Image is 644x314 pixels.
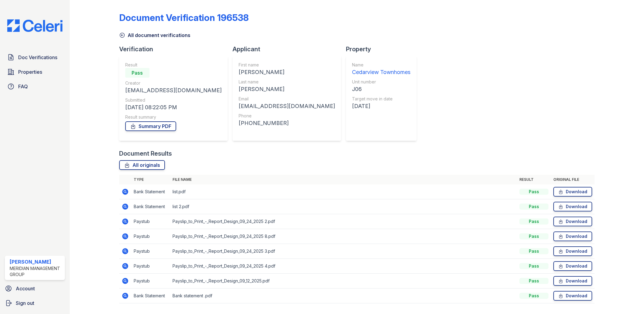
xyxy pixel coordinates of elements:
[125,121,176,131] a: Summary PDF
[170,214,517,229] td: Payslip_to_Print_-_Report_Design_09_24_2025 2.pdf
[119,45,233,53] div: Verification
[125,80,222,86] div: Creator
[551,175,595,184] th: Original file
[352,85,411,93] div: J06
[5,66,65,78] a: Properties
[119,149,172,158] div: Document Results
[131,184,170,199] td: Bank Statement
[519,218,548,225] div: Pass
[352,102,411,110] div: [DATE]
[131,199,170,214] td: Bank Statement
[16,285,35,292] span: Account
[170,229,517,244] td: Payslip_to_Print_-_Report_Design_09_24_2025 8.pdf
[2,282,67,295] a: Account
[239,68,335,76] div: [PERSON_NAME]
[352,96,411,102] div: Target move in date
[119,32,190,39] a: All document verifications
[352,68,411,76] div: Cedarview Townhomes
[519,189,548,195] div: Pass
[131,274,170,289] td: Paystub
[18,68,42,76] span: Properties
[10,258,62,265] div: [PERSON_NAME]
[519,233,548,239] div: Pass
[170,244,517,259] td: Payslip_to_Print_-_Report_Design_09_24_2025 3.pdf
[519,293,548,299] div: Pass
[346,45,421,53] div: Property
[170,199,517,214] td: list 2.pdf
[170,274,517,289] td: Payslip_to_Print_-_Report_Design_09_12_2025.pdf
[352,62,411,76] a: Name Cedarview Townhomes
[170,175,517,184] th: File name
[131,229,170,244] td: Paystub
[16,299,34,307] span: Sign out
[125,62,222,68] div: Result
[5,80,65,93] a: FAQ
[10,265,62,278] div: Meridian Management Group
[619,290,638,308] iframe: chat widget
[239,62,335,68] div: First name
[131,214,170,229] td: Paystub
[125,86,222,95] div: [EMAIL_ADDRESS][DOMAIN_NAME]
[5,51,65,63] a: Doc Verifications
[352,62,411,68] div: Name
[18,83,28,90] span: FAQ
[119,160,165,170] a: All originals
[352,79,411,85] div: Unit number
[519,263,548,269] div: Pass
[519,278,548,284] div: Pass
[519,204,548,210] div: Pass
[131,175,170,184] th: Type
[125,68,149,78] div: Pass
[517,175,551,184] th: Result
[131,244,170,259] td: Paystub
[553,231,592,241] a: Download
[125,97,222,103] div: Submitted
[2,297,67,309] a: Sign out
[239,113,335,119] div: Phone
[233,45,346,53] div: Applicant
[553,246,592,256] a: Download
[131,289,170,303] td: Bank Statement
[553,261,592,271] a: Download
[239,79,335,85] div: Last name
[170,289,517,303] td: Bank statement .pdf
[170,184,517,199] td: list.pdf
[553,217,592,226] a: Download
[125,114,222,120] div: Result summary
[239,85,335,93] div: [PERSON_NAME]
[170,259,517,274] td: Payslip_to_Print_-_Report_Design_09_24_2025 4.pdf
[18,54,57,61] span: Doc Verifications
[553,202,592,211] a: Download
[553,291,592,301] a: Download
[131,259,170,274] td: Paystub
[553,276,592,286] a: Download
[239,119,335,127] div: [PHONE_NUMBER]
[553,187,592,197] a: Download
[519,248,548,254] div: Pass
[239,102,335,110] div: [EMAIL_ADDRESS][DOMAIN_NAME]
[119,12,249,23] div: Document Verification 196538
[125,103,222,112] div: [DATE] 08:22:05 PM
[239,96,335,102] div: Email
[2,19,67,32] img: CE_Logo_Blue-a8612792a0a2168367f1c8372b55b34899dd931a85d93a1a3d3e32e68fde9ad4.png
